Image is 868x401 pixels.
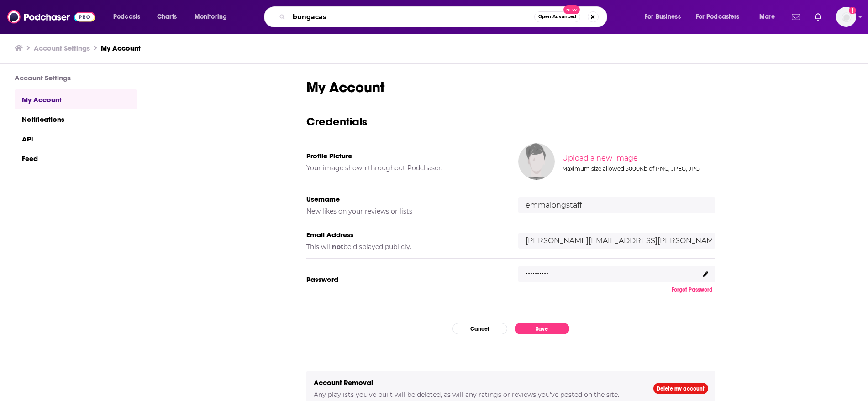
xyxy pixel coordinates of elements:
a: Delete my account [653,383,708,394]
button: Open AdvancedNew [534,11,580,22]
span: Monitoring [195,10,227,23]
img: User Profile [836,7,856,27]
h3: Account Settings [15,73,137,82]
button: open menu [107,10,152,24]
a: Show notifications dropdown [788,9,804,25]
a: My Account [15,89,137,109]
h5: Account Removal [314,378,639,387]
span: New [563,5,580,14]
input: Search podcasts, credits, & more... [289,10,534,24]
a: Account Settings [34,44,90,52]
button: Save [515,323,569,334]
h5: Profile Picture [306,151,504,160]
button: open menu [753,10,786,24]
a: Notifications [15,109,137,129]
div: Maximum size allowed 5000Kb of PNG, JPEG, JPG [562,165,714,172]
button: Cancel [452,323,507,334]
div: Search podcasts, credits, & more... [273,6,616,27]
p: .......... [526,264,548,277]
span: Logged in as emmalongstaff [836,7,856,27]
img: Podchaser - Follow, Share and Rate Podcasts [7,8,95,26]
h1: My Account [306,78,715,96]
span: Charts [157,10,177,23]
h5: Any playlists you've built will be deleted, as will any ratings or reviews you've posted on the s... [314,391,639,399]
a: My Account [101,44,141,52]
h5: Username [306,195,504,203]
span: For Podcasters [696,10,740,23]
h5: New likes on your reviews or lists [306,207,504,215]
button: open menu [690,10,753,24]
h5: Your image shown throughout Podchaser. [306,164,504,172]
h5: This will be displayed publicly. [306,243,504,251]
input: email [518,233,715,249]
input: username [518,197,715,213]
button: Show profile menu [836,7,856,27]
h3: Credentials [306,115,715,129]
b: not [332,243,343,251]
h5: Email Address [306,230,504,239]
button: open menu [638,10,692,24]
a: API [15,129,137,148]
button: open menu [188,10,239,24]
h5: Password [306,275,504,284]
span: Podcasts [113,10,140,23]
img: Your profile image [518,143,555,180]
button: Forgot Password [669,286,715,293]
a: Feed [15,148,137,168]
span: Open Advanced [538,15,576,19]
svg: Add a profile image [849,7,856,14]
span: For Business [645,10,681,23]
span: More [759,10,775,23]
a: Charts [151,10,182,24]
a: Show notifications dropdown [811,9,825,25]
